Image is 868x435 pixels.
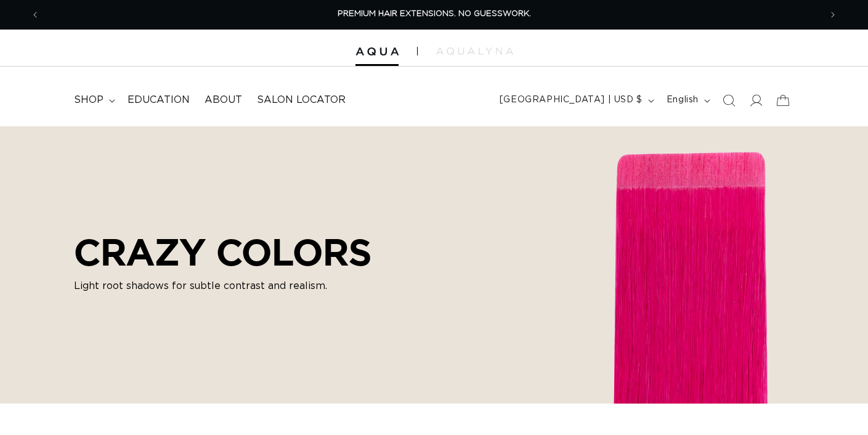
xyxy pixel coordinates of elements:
button: Previous announcement [22,3,49,26]
span: About [205,94,242,107]
img: aqualyna.com [436,47,513,55]
span: Education [128,94,190,107]
span: shop [74,94,103,107]
span: English [667,94,699,107]
span: [GEOGRAPHIC_DATA] | USD $ [500,94,643,107]
img: Aqua Hair Extensions [355,47,399,56]
span: Salon Locator [257,94,346,107]
button: Next announcement [819,3,846,26]
a: Education [120,86,197,114]
summary: shop [67,86,120,114]
a: Salon Locator [249,86,353,114]
p: Light root shadows for subtle contrast and realism. [74,278,371,293]
span: PREMIUM HAIR EXTENSIONS. NO GUESSWORK. [338,10,531,18]
button: [GEOGRAPHIC_DATA] | USD $ [492,89,659,112]
summary: Search [715,87,742,114]
button: English [659,89,715,112]
a: About [197,86,249,114]
h2: CRAZY COLORS [74,230,371,274]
